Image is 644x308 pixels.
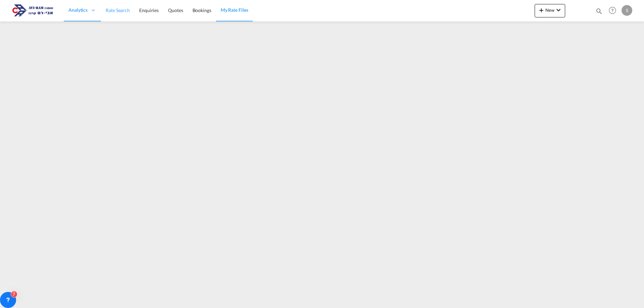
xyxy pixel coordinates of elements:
[221,7,248,13] span: My Rate Files
[193,7,211,13] span: Bookings
[607,5,622,17] div: Help
[595,7,603,15] md-icon: icon-magnify
[106,7,130,13] span: Rate Search
[622,5,632,16] div: S
[535,4,565,17] button: icon-plus 400-fgNewicon-chevron-down
[139,7,159,13] span: Enquiries
[607,5,618,16] span: Help
[537,6,545,14] md-icon: icon-plus 400-fg
[554,6,562,14] md-icon: icon-chevron-down
[10,3,55,18] img: 166978e0a5f911edb4280f3c7a976193.png
[68,7,88,13] span: Analytics
[537,7,562,13] span: New
[595,7,603,17] div: icon-magnify
[168,7,183,13] span: Quotes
